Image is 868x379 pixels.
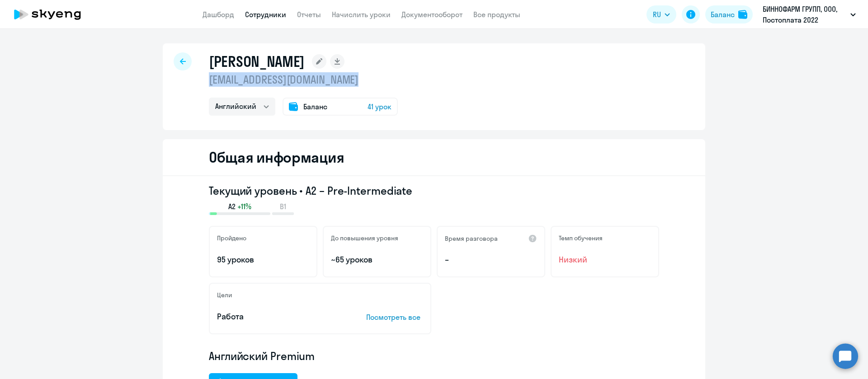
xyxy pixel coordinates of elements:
[763,4,847,25] p: БИННОФАРМ ГРУПП, ООО, Постоплата 2022
[237,201,251,211] span: +11%
[209,52,305,70] h1: [PERSON_NAME]
[217,254,309,266] p: 95 уроков
[303,101,327,112] span: Баланс
[646,5,676,23] button: RU
[331,254,423,266] p: ~65 уроков
[738,10,747,19] img: balance
[209,72,398,87] p: [EMAIL_ADDRESS][DOMAIN_NAME]
[401,10,462,19] a: Документооборот
[297,10,321,19] a: Отчеты
[209,349,315,363] span: Английский Premium
[203,10,234,19] a: Дашборд
[331,234,398,242] h5: До повышения уровня
[209,148,344,166] h2: Общая информация
[473,10,520,19] a: Все продукты
[705,5,753,23] button: Балансbalance
[366,312,423,323] p: Посмотреть все
[758,4,860,25] button: БИННОФАРМ ГРУПП, ООО, Постоплата 2022
[217,291,232,299] h5: Цели
[368,101,392,112] span: 41 урок
[209,183,659,198] h3: Текущий уровень • A2 – Pre-Intermediate
[217,311,338,323] p: Работа
[245,10,286,19] a: Сотрудники
[332,10,391,19] a: Начислить уроки
[228,201,236,211] span: A2
[653,9,661,20] span: RU
[711,9,735,20] div: Баланс
[559,234,603,242] h5: Темп обучения
[559,254,651,266] span: Низкий
[280,201,286,211] span: B1
[445,254,537,266] p: –
[217,234,246,242] h5: Пройдено
[445,234,498,243] h5: Время разговора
